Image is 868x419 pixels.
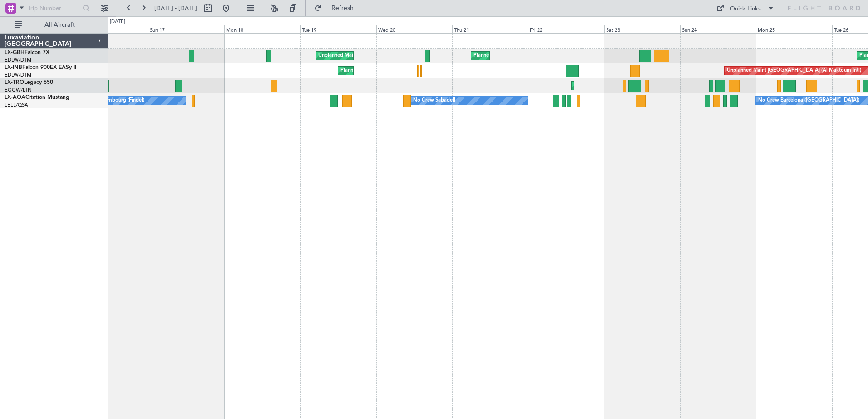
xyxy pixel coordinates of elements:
[5,50,49,55] a: LX-GBHFalcon 7X
[452,25,528,33] div: Thu 21
[604,25,680,33] div: Sat 23
[24,22,96,28] span: All Aircraft
[148,25,224,33] div: Sun 17
[5,80,53,85] a: LX-TROLegacy 650
[340,64,415,78] div: Planned Maint Geneva (Cointrin)
[730,5,761,14] div: Quick Links
[473,49,575,63] div: Planned Maint Nice ([GEOGRAPHIC_DATA])
[310,1,365,15] button: Refresh
[528,25,604,33] div: Fri 22
[5,80,24,85] span: LX-TRO
[5,65,22,70] span: LX-INB
[300,25,376,33] div: Tue 19
[680,25,756,33] div: Sun 24
[224,25,300,33] div: Mon 18
[5,102,28,108] a: LELL/QSA
[72,25,148,33] div: Sat 16
[5,57,31,63] a: EDLW/DTM
[5,72,31,78] a: EDLW/DTM
[154,4,197,12] span: [DATE] - [DATE]
[5,65,76,70] a: LX-INBFalcon 900EX EASy II
[318,49,468,63] div: Unplanned Maint [GEOGRAPHIC_DATA] ([GEOGRAPHIC_DATA])
[376,25,452,33] div: Wed 20
[5,95,69,100] a: LX-AOACitation Mustang
[756,25,832,33] div: Mon 25
[712,1,779,15] button: Quick Links
[758,94,859,107] div: No Crew Barcelona ([GEOGRAPHIC_DATA])
[10,18,99,32] button: All Aircraft
[110,18,125,26] div: [DATE]
[74,94,144,107] div: No Crew Luxembourg (Findel)
[727,64,861,78] div: Unplanned Maint [GEOGRAPHIC_DATA] (Al Maktoum Intl)
[28,1,80,15] input: Trip Number
[5,95,25,100] span: LX-AOA
[324,5,362,11] span: Refresh
[5,50,25,55] span: LX-GBH
[5,87,32,93] a: EGGW/LTN
[413,94,455,107] div: No Crew Sabadell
